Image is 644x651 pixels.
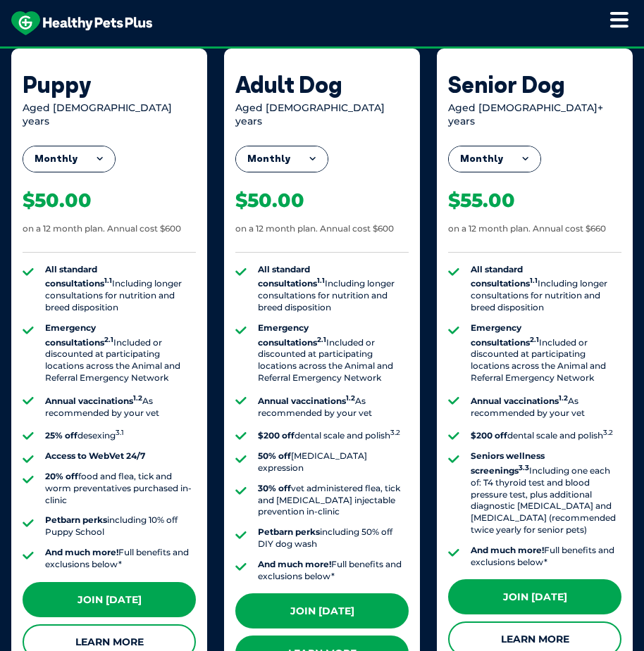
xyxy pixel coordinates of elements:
[519,463,529,472] sup: 3.3
[603,428,613,437] sup: 3.2
[45,322,196,384] li: Included or discounted at participating locations across the Animal and Referral Emergency Network
[258,393,409,419] li: As recommended by your vet
[258,322,326,348] strong: Emergency consultations
[471,450,545,476] strong: Seniors wellness screenings
[448,579,621,614] a: Join [DATE]
[258,264,409,314] li: Including longer consultations for nutrition and breed disposition
[471,545,621,569] li: Full benefits and exclusions below*
[471,322,539,348] strong: Emergency consultations
[11,11,152,35] img: hpp-logo
[317,276,325,285] sup: 1.1
[59,46,586,59] span: Proactive, preventative wellness program designed to keep your pet healthier and happier for longer
[471,264,621,314] li: Including longer consultations for nutrition and breed disposition
[236,146,328,172] button: Monthly
[45,547,118,557] strong: And much more!
[471,545,544,555] strong: And much more!
[559,393,568,403] sup: 1.2
[258,430,295,441] strong: $200 off
[45,393,196,419] li: As recommended by your vet
[23,582,196,617] a: Join [DATE]
[258,264,325,289] strong: All standard consultations
[23,146,115,172] button: Monthly
[23,189,92,213] div: $50.00
[471,430,507,441] strong: $200 off
[235,101,409,129] div: Aged [DEMOGRAPHIC_DATA] years
[530,276,538,285] sup: 1.1
[45,450,145,461] strong: Access to WebVet 24/7
[448,101,621,129] div: Aged [DEMOGRAPHIC_DATA]+ years
[45,514,107,525] strong: Petbarn perks
[116,428,124,437] sup: 3.1
[471,393,621,419] li: As recommended by your vet
[258,450,291,461] strong: 50% off
[235,593,409,628] a: Join [DATE]
[258,483,409,518] li: vet administered flea, tick and [MEDICAL_DATA] injectable prevention in-clinic
[448,223,606,235] div: on a 12 month plan. Annual cost $660
[258,559,409,583] li: Full benefits and exclusions below*
[258,450,409,474] li: [MEDICAL_DATA] expression
[258,483,291,493] strong: 30% off
[235,189,304,213] div: $50.00
[258,559,331,569] strong: And much more!
[258,526,409,550] li: including 50% off DIY dog wash
[317,335,326,344] sup: 2.1
[45,264,112,289] strong: All standard consultations
[45,547,196,571] li: Full benefits and exclusions below*
[258,396,355,406] strong: Annual vaccinations
[235,71,409,98] div: Adult Dog
[45,430,78,441] strong: 25% off
[23,223,181,235] div: on a 12 month plan. Annual cost $600
[390,428,400,437] sup: 3.2
[45,322,113,348] strong: Emergency consultations
[45,514,196,538] li: including 10% off Puppy School
[530,335,539,344] sup: 2.1
[471,264,538,289] strong: All standard consultations
[258,526,320,537] strong: Petbarn perks
[23,101,196,129] div: Aged [DEMOGRAPHIC_DATA] years
[45,471,78,481] strong: 20% off
[45,427,196,442] li: desexing
[133,393,142,403] sup: 1.2
[471,322,621,384] li: Included or discounted at participating locations across the Animal and Referral Emergency Network
[23,71,196,98] div: Puppy
[448,189,515,213] div: $55.00
[104,335,113,344] sup: 2.1
[471,427,621,442] li: dental scale and polish
[448,71,621,98] div: Senior Dog
[45,471,196,506] li: food and flea, tick and worm preventatives purchased in-clinic
[104,276,112,285] sup: 1.1
[45,264,196,314] li: Including longer consultations for nutrition and breed disposition
[258,322,409,384] li: Included or discounted at participating locations across the Animal and Referral Emergency Network
[45,396,142,406] strong: Annual vaccinations
[471,450,621,536] li: Including one each of: T4 thyroid test and blood pressure test, plus additional diagnostic [MEDIC...
[346,393,355,403] sup: 1.2
[235,223,394,235] div: on a 12 month plan. Annual cost $600
[471,396,568,406] strong: Annual vaccinations
[258,427,409,442] li: dental scale and polish
[449,146,540,172] button: Monthly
